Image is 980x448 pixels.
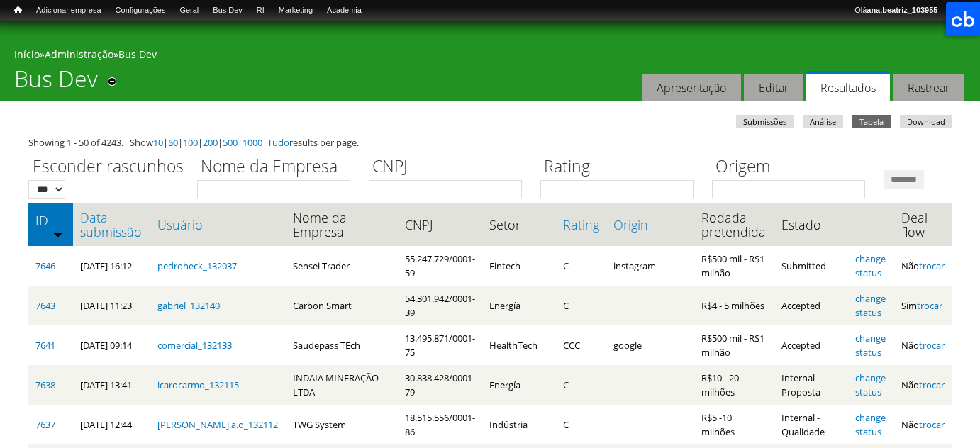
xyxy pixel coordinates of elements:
td: google [606,325,694,365]
td: instagram [606,246,694,286]
strong: ana.beatriz_103955 [867,6,937,14]
label: Esconder rascunhos [28,155,188,180]
a: Download [900,115,952,128]
td: R$5 -10 milhões [694,405,774,444]
a: Submissões [736,115,794,128]
a: Início [14,47,40,61]
a: Configurações [108,4,173,18]
td: Accepted [774,325,849,365]
label: CNPJ [369,155,531,180]
div: » » [14,47,966,65]
td: R$500 mil - R$1 milhão [694,246,774,286]
label: Origem [712,155,874,180]
td: Não [894,405,952,444]
a: 200 [203,136,218,149]
a: change status [855,332,886,359]
td: Energía [482,286,555,325]
a: Análise [803,115,843,128]
td: Sim [894,286,952,325]
a: Resultados [806,71,890,101]
td: Não [894,325,952,365]
a: Apresentação [642,74,741,101]
td: R$10 - 20 milhões [694,365,774,405]
a: Rastrear [893,74,964,101]
a: Data submissão [80,211,143,239]
a: 50 [168,136,178,149]
td: Sensei Trader [286,246,398,286]
a: comercial_132133 [157,339,232,352]
a: 500 [223,136,238,149]
a: change status [855,371,886,398]
td: Submitted [774,246,849,286]
a: ID [35,213,66,228]
th: CNPJ [398,203,482,246]
a: trocar [919,259,945,272]
a: Academia [320,4,369,18]
td: R$500 mil - R$1 milhão [694,325,774,365]
td: HealthTech [482,325,555,365]
a: Oláana.beatriz_103955 [847,4,945,18]
td: Internal - Proposta [774,365,849,405]
td: C [556,365,606,405]
label: Nome da Empresa [197,155,360,180]
td: 30.838.428/0001-79 [398,365,482,405]
h1: Bus Dev [14,65,98,101]
a: Rating [563,218,599,232]
td: [DATE] 16:12 [73,246,150,286]
th: Rodada pretendida [694,203,774,246]
td: 13.495.871/0001-75 [398,325,482,365]
a: RI [250,4,272,18]
a: pedroheck_132037 [157,259,237,272]
td: C [556,286,606,325]
a: Origin [613,218,687,232]
td: C [556,246,606,286]
td: Não [894,365,952,405]
a: 7643 [35,299,55,312]
a: 7637 [35,418,55,431]
a: Bus Dev [118,47,157,61]
td: Energía [482,365,555,405]
td: Carbon Smart [286,286,398,325]
td: 55.247.729/0001-59 [398,246,482,286]
td: 18.515.556/0001-86 [398,405,482,444]
a: trocar [919,339,945,352]
a: Bus Dev [206,4,250,18]
a: trocar [917,299,942,312]
td: [DATE] 11:23 [73,286,150,325]
a: Geral [172,4,206,18]
td: [DATE] 09:14 [73,325,150,365]
a: trocar [919,379,945,391]
a: Administração [45,47,113,61]
a: Início [7,4,29,17]
a: Tudo [267,136,289,149]
a: Editar [744,74,803,101]
span: Início [14,5,22,15]
th: Estado [774,203,849,246]
a: 7638 [35,379,55,391]
td: TWG System [286,405,398,444]
td: Accepted [774,286,849,325]
td: Internal - Qualidade [774,405,849,444]
a: 1000 [243,136,262,149]
a: 7641 [35,339,55,352]
td: Saudepass TEch [286,325,398,365]
a: Adicionar empresa [29,4,108,18]
a: Marketing [272,4,320,18]
th: Deal flow [894,203,952,246]
a: [PERSON_NAME].a.o_132112 [157,418,278,431]
th: Nome da Empresa [286,203,398,246]
a: gabriel_132140 [157,299,220,312]
td: Não [894,246,952,286]
td: Fintech [482,246,555,286]
a: Usuário [157,218,279,232]
th: Setor [482,203,555,246]
a: icarocarmo_132115 [157,379,239,391]
td: C [556,405,606,444]
td: INDAIA MINERAÇÃO LTDA [286,365,398,405]
a: change status [855,411,886,438]
td: Indústria [482,405,555,444]
a: change status [855,292,886,319]
td: [DATE] 12:44 [73,405,150,444]
a: Sair [945,4,973,18]
a: Tabela [852,115,891,128]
